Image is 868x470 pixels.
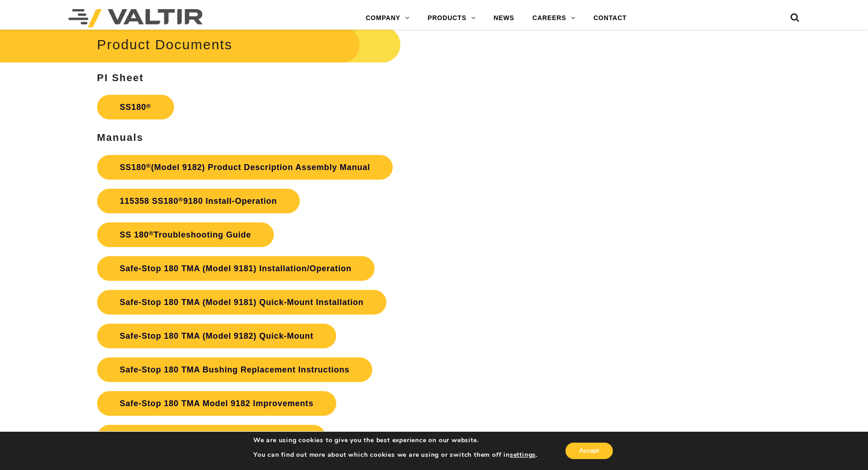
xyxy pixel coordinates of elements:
a: Safe-Stop 180 TMA (Model 9181) Quick-Mount Installation [97,290,386,315]
sup: ® [146,162,151,169]
img: Valtir [68,9,203,27]
a: Safe-Stop 180 TMA (Model 9182) Quick-Mount [97,324,336,348]
button: settings [510,451,536,459]
a: NEWS [484,9,523,27]
a: COMPANY [357,9,419,27]
sup: ® [149,230,154,237]
a: Safe-Stop 180 TMA (Model 9181) Installation/Operation [97,256,375,281]
p: You can find out more about which cookies we are using or switch them off in . [253,451,538,459]
strong: Manuals [97,132,144,143]
a: SS180® [97,95,174,119]
a: PRODUCTS [419,9,485,27]
a: Safe-Stop 180 TMA Model 9182 Improvements [97,391,336,416]
a: Safe-Stop 180 TMA Bushing Replacement Instructions [97,357,372,382]
strong: PI Sheet [97,72,144,83]
a: SS180®(Model 9182) Product Description Assembly Manual [97,155,393,180]
a: 115358 SS180®9180 Install-Operation [97,189,300,213]
a: CONTACT [584,9,636,27]
a: SS180®9181 Pump Conversion Instructions [97,425,326,449]
a: SS 180®Troubleshooting Guide [97,222,274,247]
a: CAREERS [524,9,585,27]
sup: ® [178,196,183,203]
p: We are using cookies to give you the best experience on our website. [253,436,538,444]
sup: ® [146,103,151,109]
button: Accept [565,443,613,459]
